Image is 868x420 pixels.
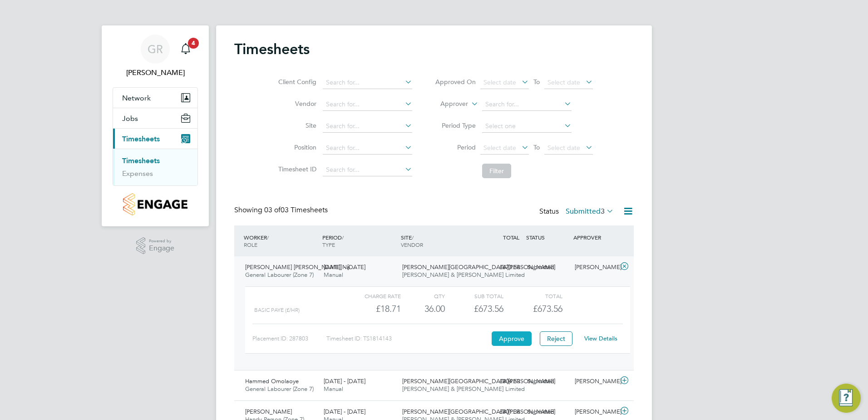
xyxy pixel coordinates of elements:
span: [PERSON_NAME] [245,408,292,415]
div: £673.56 [445,301,503,316]
span: Timesheets [122,135,160,143]
span: Engage [149,245,174,252]
span: Select date [547,78,580,86]
span: General Labourer (Zone 7) [245,385,314,393]
span: GR [148,43,163,55]
div: [PERSON_NAME] [571,405,618,420]
span: / [412,234,414,241]
label: Period Type [435,121,476,130]
label: Approved On [435,78,476,86]
div: £801.36 [477,405,524,420]
div: Submitted [524,374,571,389]
span: Manual [324,271,343,279]
span: [DATE] - [DATE] [324,263,365,271]
div: Submitted [524,260,571,275]
span: ROLE [244,241,257,248]
span: / [342,234,344,241]
div: Submitted [524,405,571,420]
div: 36.00 [401,301,445,316]
span: £673.56 [533,303,562,314]
span: [PERSON_NAME][GEOGRAPHIC_DATA][PERSON_NAME] [402,263,555,271]
label: Position [276,143,316,151]
span: Network [122,94,151,102]
input: Search for... [482,98,572,111]
div: PERIOD [320,229,399,253]
div: £804.53 [477,374,524,389]
label: Approver [427,100,468,109]
button: Network [113,88,197,108]
input: Search for... [323,164,412,176]
span: VENDOR [401,241,423,248]
div: Total [503,290,562,301]
span: Select date [483,78,516,86]
input: Search for... [323,98,412,111]
div: Timesheet ID: TS1814143 [326,331,489,346]
span: TOTAL [503,234,519,241]
a: GR[PERSON_NAME] [113,35,198,78]
input: Search for... [323,120,412,133]
a: Timesheets [122,156,160,165]
label: Site [276,121,316,130]
span: Manual [324,385,343,393]
button: Engage Resource Center [832,384,861,413]
span: [DATE] - [DATE] [324,408,365,415]
span: TYPE [322,241,335,248]
span: [PERSON_NAME] & [PERSON_NAME] Limited [402,271,525,279]
span: [PERSON_NAME][GEOGRAPHIC_DATA][PERSON_NAME] [402,408,555,415]
span: [DATE] - [DATE] [324,377,365,385]
div: SITE [399,229,477,253]
div: £673.56 [477,260,524,275]
div: [PERSON_NAME] [571,374,618,389]
div: [PERSON_NAME] [571,260,618,275]
span: Select date [483,144,516,152]
span: / [267,234,269,241]
div: APPROVER [571,229,618,245]
span: Select date [547,144,580,152]
span: [PERSON_NAME][GEOGRAPHIC_DATA][PERSON_NAME] [402,377,555,385]
a: Powered byEngage [136,237,175,255]
div: WORKER [242,229,320,253]
nav: Main navigation [102,25,209,226]
label: Period [435,143,476,151]
input: Search for... [323,142,412,155]
span: 03 of [264,205,281,215]
div: STATUS [524,229,571,245]
span: BASIC PAYE (£/HR) [254,307,300,313]
span: General Labourer (Zone 7) [245,271,314,279]
a: View Details [584,335,617,342]
div: Showing [234,205,330,215]
h2: Timesheets [234,40,310,58]
span: Jobs [122,114,138,123]
input: Search for... [323,76,412,89]
a: Go to home page [113,193,198,215]
button: Approve [492,331,532,346]
a: Expenses [122,169,153,178]
span: To [531,141,542,153]
span: 03 Timesheets [264,205,328,215]
div: £18.71 [342,301,401,316]
span: 4 [188,38,199,49]
label: Submitted [566,207,614,216]
div: Status [539,205,616,218]
span: [PERSON_NAME] [PERSON_NAME] Na… [245,263,356,271]
button: Reject [540,331,572,346]
span: [PERSON_NAME] & [PERSON_NAME] Limited [402,385,525,393]
a: 4 [177,35,195,64]
span: Graham Richardson [113,67,198,78]
input: Select one [482,120,572,133]
span: Hammed Omolaoye [245,377,299,385]
button: Filter [482,164,511,178]
div: Placement ID: 287803 [252,331,326,346]
label: Client Config [276,78,316,86]
button: Timesheets [113,129,197,149]
label: Vendor [276,100,316,108]
span: To [531,76,542,88]
img: countryside-properties-logo-retina.png [123,193,187,215]
button: Jobs [113,108,197,128]
span: 3 [601,207,605,216]
div: Timesheets [113,149,197,185]
div: Sub Total [445,290,503,301]
span: Powered by [149,237,174,245]
div: QTY [401,290,445,301]
div: Charge rate [342,290,401,301]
